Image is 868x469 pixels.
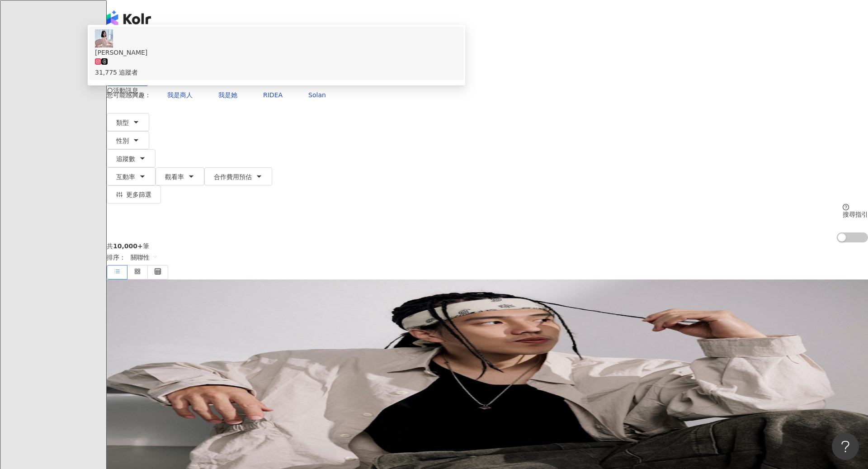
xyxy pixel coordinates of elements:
span: 互動率 [116,173,135,180]
div: 31,775 追蹤者 [95,67,458,77]
button: 我是商人 [158,86,202,104]
button: RIDEA [254,86,292,104]
button: 互動率 [107,167,156,185]
span: 類型 [116,119,129,126]
span: 更多篩選 [126,191,151,198]
span: 我是商人 [167,91,193,99]
div: 共 筆 [107,242,868,250]
span: 追蹤數 [116,155,135,162]
span: 活動訊息 [113,87,138,94]
span: RIDEA [263,91,283,99]
button: 性別 [107,131,149,149]
button: Solan [299,86,335,104]
span: 我是她 [218,91,237,99]
span: 關聯性 [131,250,158,265]
span: Solan [308,91,326,99]
span: question-circle [843,204,849,210]
button: 我是她 [209,86,247,104]
span: 合作費用預估 [214,173,252,180]
div: 排序： [107,250,868,265]
span: 性別 [116,137,129,144]
button: 合作費用預估 [204,167,272,185]
button: 更多篩選 [107,185,161,204]
img: KOL Avatar [95,29,113,47]
button: 類型 [107,113,149,131]
button: 追蹤數 [107,149,156,167]
span: 您可能感興趣： [107,91,151,99]
div: [PERSON_NAME] [95,47,458,57]
span: 觀看率 [165,173,184,180]
span: 10,000+ [113,242,143,250]
iframe: Help Scout Beacon - Open [832,433,859,460]
button: 觀看率 [156,167,204,185]
div: 搜尋指引 [843,211,868,218]
img: logo [107,10,151,27]
div: 台灣 [107,61,868,68]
